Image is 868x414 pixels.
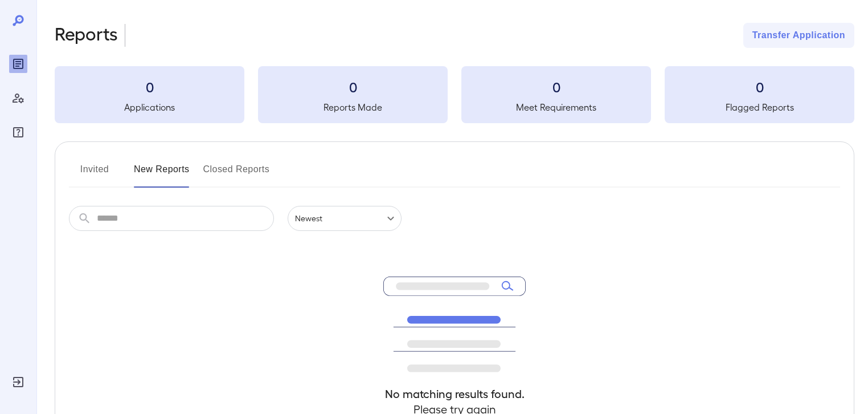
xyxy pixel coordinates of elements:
h4: No matching results found. [383,386,526,401]
h5: Applications [55,100,244,114]
div: Reports [9,55,27,73]
button: Transfer Application [743,23,854,48]
h3: 0 [55,78,244,96]
h2: Reports [55,23,118,48]
summary: 0Applications0Reports Made0Meet Requirements0Flagged Reports [55,66,854,123]
h5: Meet Requirements [461,100,651,114]
div: Log Out [9,373,27,391]
h3: 0 [258,78,448,96]
button: Invited [69,160,120,188]
h5: Flagged Reports [665,100,854,114]
div: Newest [288,206,402,231]
div: FAQ [9,123,27,141]
h3: 0 [461,78,651,96]
h3: 0 [665,78,854,96]
button: New Reports [134,160,190,188]
h5: Reports Made [258,100,448,114]
div: Manage Users [9,89,27,107]
button: Closed Reports [203,160,270,188]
